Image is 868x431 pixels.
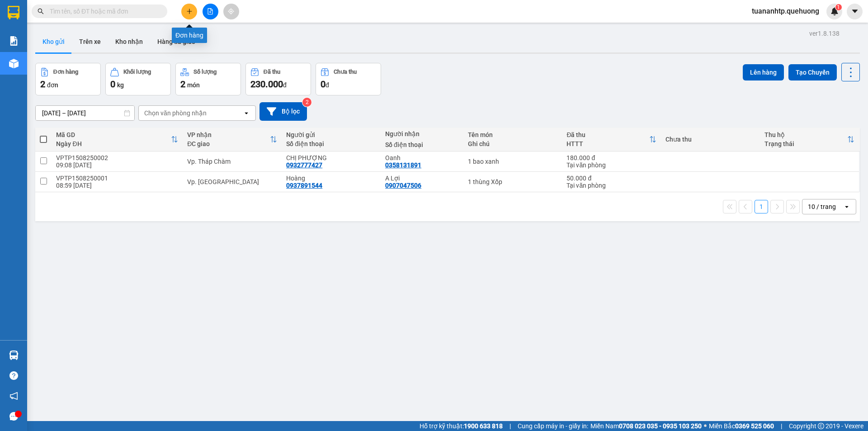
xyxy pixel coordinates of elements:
button: caret-down [847,4,863,19]
div: Đơn hàng [172,28,207,43]
div: Người gửi [286,131,376,138]
span: kg [117,81,124,89]
button: Kho gửi [35,31,72,52]
strong: 1900 633 818 [464,422,503,430]
div: Chọn văn phòng nhận [144,109,207,118]
button: Hàng đã giao [150,31,203,52]
span: 1 [837,4,840,10]
span: Miền Nam [590,421,702,431]
img: warehouse-icon [9,350,19,360]
div: Ghi chú [468,140,558,147]
button: Chưa thu0đ [316,63,381,95]
button: Khối lượng0kg [105,63,171,95]
div: 09:08 [DATE] [56,161,178,169]
button: aim [223,4,239,19]
span: | [781,421,782,431]
span: đơn [47,81,58,89]
button: Lên hàng [743,64,784,81]
svg: open [243,109,250,117]
div: Người nhận [385,130,458,137]
sup: 1 [835,4,842,10]
button: 1 [755,200,768,213]
span: file-add [207,8,213,14]
div: VPTP1508250001 [56,175,178,182]
div: ver 1.8.138 [809,28,840,38]
span: plus [186,8,193,14]
div: Số lượng [193,69,217,75]
span: đ [283,81,287,89]
button: Bộ lọc [259,102,307,121]
div: ĐC giao [187,140,270,147]
input: Tìm tên, số ĐT hoặc mã đơn [50,6,156,16]
div: Khối lượng [123,69,151,75]
div: CHỊ PHƯỢNG [286,154,376,161]
button: Đã thu230.000đ [245,63,311,95]
th: Toggle SortBy [52,128,183,152]
th: Toggle SortBy [760,128,859,152]
div: VP nhận [187,131,270,138]
div: Vp. Tháp Chàm [187,158,277,165]
div: 1 thùng Xốp [468,178,558,185]
input: Select a date range. [36,106,134,120]
span: notification [9,392,18,400]
div: 10 / trang [808,202,836,211]
div: HTTT [566,140,649,147]
div: 0937891544 [286,182,322,189]
img: solution-icon [9,36,19,46]
span: caret-down [851,7,859,15]
div: Đã thu [264,69,280,75]
button: file-add [203,4,218,19]
th: Toggle SortBy [183,128,282,152]
span: | [509,421,511,431]
span: món [187,81,200,89]
div: Thu hộ [764,131,847,138]
span: 0 [110,79,115,90]
img: icon-new-feature [830,7,839,15]
div: VPTP1508250002 [56,154,178,161]
img: logo-vxr [8,6,19,19]
div: Mã GD [56,131,171,138]
div: Đã thu [566,131,649,138]
strong: 0369 525 060 [735,422,774,430]
div: Ngày ĐH [56,140,171,147]
div: Trạng thái [764,140,847,147]
th: Toggle SortBy [562,128,661,152]
span: Hỗ trợ kỹ thuật: [420,421,503,431]
div: Tên món [468,131,558,138]
span: search [38,8,44,14]
div: Tại văn phòng [566,161,656,169]
span: 2 [180,79,185,90]
span: aim [228,8,234,14]
span: Miền Bắc [709,421,774,431]
div: Số điện thoại [385,141,458,148]
span: message [9,412,18,421]
button: Trên xe [72,31,108,52]
div: Hoàng [286,175,376,182]
button: Số lượng2món [175,63,241,95]
div: 0907047506 [385,182,421,189]
img: warehouse-icon [9,59,19,68]
div: 1 bao xanh [468,158,558,165]
div: A Lợi [385,175,458,182]
div: 180.000 đ [566,154,656,161]
div: 0358131891 [385,161,421,169]
span: 0 [321,79,325,90]
span: ⚪️ [704,424,707,428]
span: Cung cấp máy in - giấy in: [518,421,588,431]
div: Số điện thoại [286,140,376,147]
div: Tại văn phòng [566,182,656,189]
span: đ [325,81,329,89]
div: 50.000 đ [566,175,656,182]
button: plus [181,4,197,19]
button: Kho nhận [108,31,150,52]
div: 0932777427 [286,161,322,169]
div: Chưa thu [334,69,357,75]
div: Đơn hàng [53,69,78,75]
div: 08:59 [DATE] [56,182,178,189]
span: question-circle [9,371,18,380]
strong: 0708 023 035 - 0935 103 250 [619,422,702,430]
svg: open [843,203,850,210]
span: 230.000 [250,79,283,90]
sup: 2 [302,98,311,107]
div: Vp. [GEOGRAPHIC_DATA] [187,178,277,185]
